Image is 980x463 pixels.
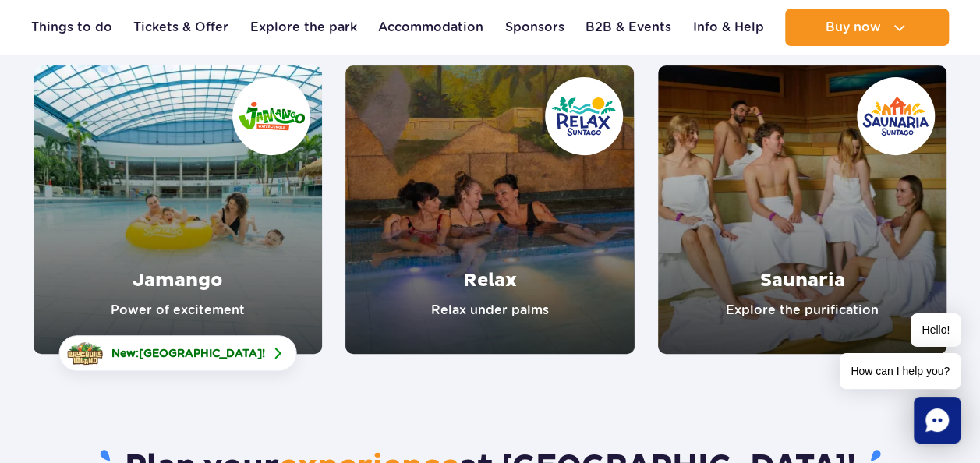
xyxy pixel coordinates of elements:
[586,9,671,46] a: B2B & Events
[825,20,880,34] span: Buy now
[785,9,949,46] button: Buy now
[911,313,961,347] span: Hello!
[345,65,634,354] a: Relax
[693,9,764,46] a: Info & Help
[34,65,322,354] a: Jamango
[59,335,297,371] a: New:[GEOGRAPHIC_DATA]!
[658,65,946,354] a: Saunaria
[914,397,961,444] div: Chat
[111,345,265,361] span: New: !
[133,9,228,46] a: Tickets & Offer
[378,9,483,46] a: Accommodation
[250,9,357,46] a: Explore the park
[840,353,961,389] span: How can I help you?
[31,9,112,46] a: Things to do
[505,9,564,46] a: Sponsors
[139,347,262,359] span: [GEOGRAPHIC_DATA]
